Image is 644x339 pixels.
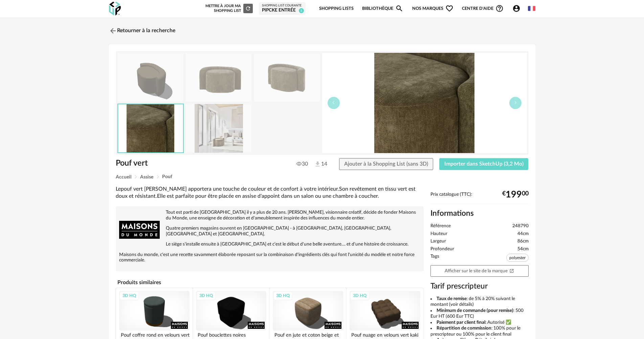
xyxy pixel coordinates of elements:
span: Hauteur [430,231,447,237]
span: Ajouter à la Shopping List (sans 3D) [344,161,428,167]
h2: Informations [430,209,529,218]
span: Centre d'aideHelp Circle Outline icon [462,4,504,13]
div: 3D HQ [350,291,370,300]
a: Afficher sur le site de la marqueOpen In New icon [430,265,529,277]
span: Pouf [162,174,172,179]
p: Maisons du monde, c'est une recette savamment élaborée reposant sur la combinaison d'ingrédients ... [119,252,420,263]
span: 2 [299,8,304,13]
img: Téléchargements [314,161,321,168]
img: pouf-vert-1000-12-2-248790_5.jpg [118,104,183,152]
span: 54cm [517,246,529,252]
span: Profondeur [430,246,454,252]
span: 44cm [517,231,529,237]
b: Répartition de commission [437,326,491,331]
p: Tout est parti de [GEOGRAPHIC_DATA] il y a plus de 20 ans. [PERSON_NAME], visionnaire créatif, dé... [119,210,420,221]
a: Shopping List courante pipcke entrée 2 [262,4,303,14]
span: Help Circle Outline icon [495,4,504,13]
img: fr [528,5,535,12]
div: € 00 [502,192,529,197]
span: Tags [430,254,439,263]
b: Paiement par client final [437,320,485,325]
div: pipcke entrée [262,7,303,14]
span: Nos marques [412,1,453,17]
img: brand logo [119,210,160,250]
a: Shopping Lists [319,1,354,17]
span: Importer dans SketchUp (3,2 Mo) [444,161,524,167]
div: 3D HQ [119,291,139,300]
span: Référence [430,223,451,229]
img: pouf-vert-1000-12-2-248790_3.jpg [186,104,251,152]
span: Refresh icon [245,6,251,10]
li: : de 5% à 20% suivant le montant (voir détails) [430,296,529,308]
li: : Autorisé ✅ [430,320,529,326]
span: 14 [314,161,327,168]
span: Account Circle icon [512,4,524,13]
span: Account Circle icon [512,4,520,13]
span: 199 [506,192,522,197]
div: 3D HQ [273,291,293,300]
span: polyester [506,254,529,262]
p: Quatre premiers magasins ouvrent en [GEOGRAPHIC_DATA] - à [GEOGRAPHIC_DATA], [GEOGRAPHIC_DATA], [... [119,226,420,237]
img: pouf-vert-1000-12-2-248790_5.jpg [322,53,527,153]
span: Heart Outline icon [445,4,453,13]
h4: Produits similaires [116,277,424,288]
li: : 100% pour le prescripteur ou 100% pour le client final [430,325,529,337]
a: BibliothèqueMagnify icon [362,1,403,17]
h3: Tarif prescripteur [430,281,529,291]
span: 248790 [512,223,529,229]
img: pouf-vert-1000-12-2-248790_1.jpg [186,53,251,102]
div: Breadcrumb [116,174,529,179]
span: Assise [140,175,153,179]
h1: Pouf vert [116,158,284,169]
b: Minimum de commande (pour remise) [437,308,513,313]
div: Lepouf vert [PERSON_NAME] apportera une touche de couleur et de confort à votre intérieur.Son rev... [116,186,424,200]
span: Open In New icon [509,268,514,273]
span: 86cm [517,238,529,245]
img: thumbnail.png [118,53,183,102]
span: 30 [296,161,308,167]
div: Shopping List courante [262,4,303,8]
div: Mettre à jour ma Shopping List [204,4,253,13]
button: Ajouter à la Shopping List (sans 3D) [339,158,433,170]
div: Prix catalogue (TTC): [430,192,529,204]
img: OXP [109,2,121,16]
img: pouf-vert-1000-12-2-248790_4.jpg [254,53,320,102]
li: : 500 Eur HT (600 Eur TTC) [430,308,529,320]
span: Magnify icon [395,4,403,13]
b: Taux de remise [437,296,467,301]
p: Le siège s'installe ensuite à [GEOGRAPHIC_DATA] et c'est le début d'une belle aventure.... et d'u... [119,241,420,247]
div: 3D HQ [196,291,216,300]
span: Accueil [116,175,131,179]
a: Retourner à la recherche [109,23,175,38]
span: Largeur [430,238,446,245]
button: Importer dans SketchUp (3,2 Mo) [439,158,529,170]
img: svg+xml;base64,PHN2ZyB3aWR0aD0iMjQiIGhlaWdodD0iMjQiIHZpZXdCb3g9IjAgMCAyNCAyNCIgZmlsbD0ibm9uZSIgeG... [109,27,117,35]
